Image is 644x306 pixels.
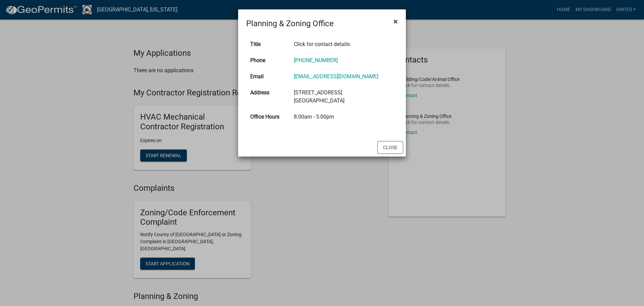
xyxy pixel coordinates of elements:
[246,52,290,69] th: Phone
[290,85,398,109] td: [STREET_ADDRESS] [GEOGRAPHIC_DATA]
[246,36,290,52] th: Title
[294,113,394,121] div: 8:00am - 5:00pm
[377,141,403,154] button: Close
[246,109,290,125] th: Office Hours
[246,85,290,109] th: Address
[294,73,378,80] a: [EMAIL_ADDRESS][DOMAIN_NAME]
[294,57,338,63] a: [PHONE_NUMBER]
[246,17,334,30] h4: Planning & Zoning Office
[388,12,403,31] button: Close
[290,36,398,52] td: Click for contact details:
[246,69,290,85] th: Email
[393,17,398,26] span: ×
